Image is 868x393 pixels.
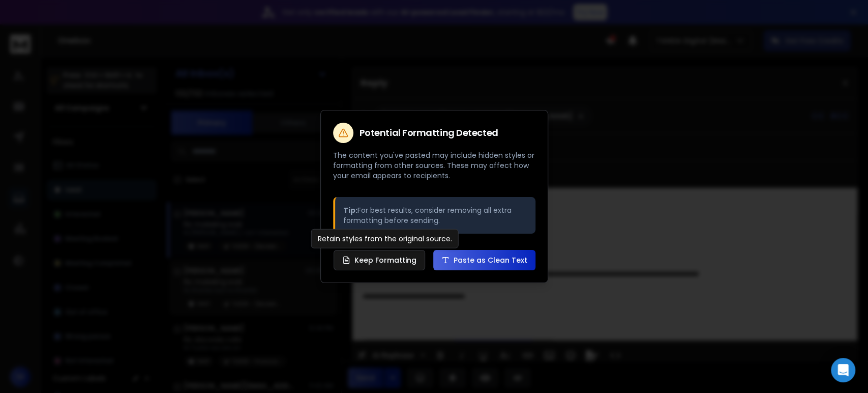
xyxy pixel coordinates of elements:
p: For best results, consider removing all extra formatting before sending. [343,205,527,226]
div: Retain styles from the original source. [311,229,459,248]
div: Open Intercom Messenger [831,358,855,382]
button: Paste as Clean Text [433,250,535,270]
strong: Tip: [343,205,357,215]
h2: Potential Formatting Detected [360,128,498,137]
button: Keep Formatting [334,250,425,270]
p: The content you've pasted may include hidden styles or formatting from other sources. These may a... [333,150,535,181]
